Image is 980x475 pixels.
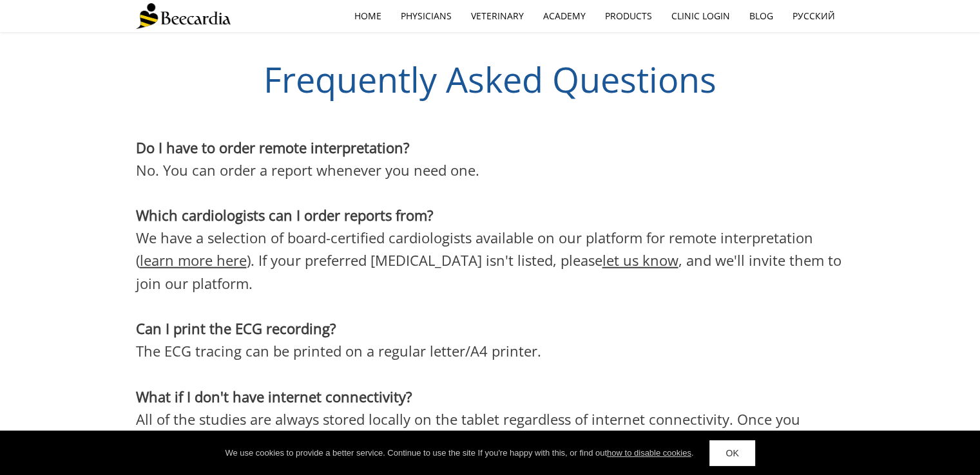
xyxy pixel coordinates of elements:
[136,387,412,406] span: What if I don't have internet connectivity?
[602,250,678,270] a: let us know
[391,1,461,31] a: Physicians
[140,250,247,270] a: learn more here
[136,319,336,338] span: Can I print the ECG recording?
[740,1,783,31] a: Blog
[136,138,410,157] span: Do I have to order remote interpretation?
[783,1,845,31] a: Русский
[136,160,479,180] span: No. You can order a report whenever you need one.
[709,440,754,466] a: OK
[662,1,740,31] a: Clinic Login
[595,1,662,31] a: Products
[461,1,533,31] a: Veterinary
[136,205,434,225] span: Which cardiologists can I order reports from?
[345,1,391,31] a: home
[264,55,716,103] span: Frequently Asked Questions
[136,341,541,360] span: The ECG tracing can be printed on a regular letter/A4 printer.
[607,448,691,458] a: how to disable cookies
[533,1,595,31] a: Academy
[225,447,693,460] div: We use cookies to provide a better service. Continue to use the site If you're happy with this, o...
[136,228,841,292] span: We have a selection of board-certified cardiologists available on our platform for remote interpr...
[136,3,231,29] img: Beecardia
[136,409,800,451] span: All of the studies are always stored locally on the tablet regardless of internet connectivity. O...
